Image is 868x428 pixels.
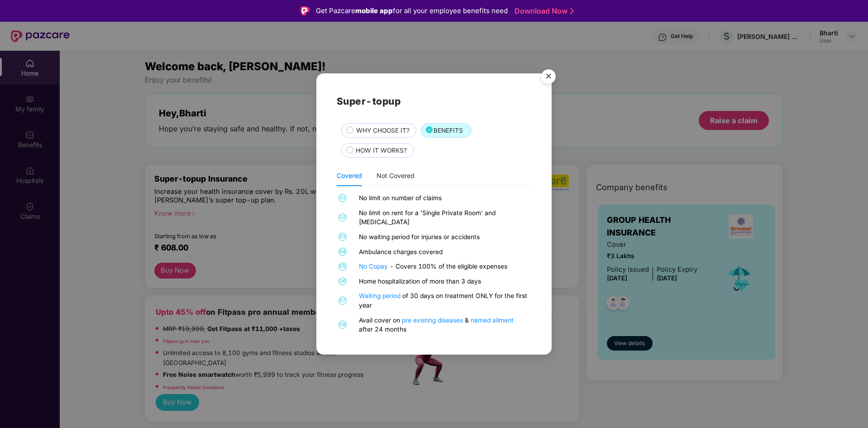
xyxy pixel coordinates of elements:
[359,291,529,310] div: of 30 days on treatment ONLY for the first year
[355,6,393,15] strong: mobile app
[359,277,529,286] div: Home hospitalization of more than 3 days
[337,171,362,181] div: Covered
[356,126,410,136] span: WHY CHOOSE IT?
[359,263,390,270] a: No Copay
[300,6,310,15] img: Logo
[570,6,574,16] img: Stroke
[536,65,560,89] button: Close
[339,297,347,305] span: 07
[359,292,402,299] a: Waiting period
[339,233,347,241] span: 03
[434,126,463,136] span: BENEFITS
[359,247,529,257] div: Ambulance charges covered
[337,94,531,109] h2: Super-topup
[339,194,347,202] span: 01
[359,232,529,242] div: No waiting period for injuries or accidents
[356,146,407,156] span: HOW IT WORKS?
[515,6,571,16] a: Download Now
[359,262,529,271] div: - Covers 100% of the eligible expenses
[359,208,529,227] div: No limit on rent for a 'Single Private Room' and [MEDICAL_DATA]
[359,316,529,334] div: Avail cover on & after 24 months
[377,171,415,181] div: Not Covered
[339,263,347,271] span: 05
[316,5,508,16] div: Get Pazcare for all your employee benefits need
[536,65,561,91] img: svg+xml;base64,PHN2ZyB4bWxucz0iaHR0cDovL3d3dy53My5vcmcvMjAwMC9zdmciIHdpZHRoPSI1NiIgaGVpZ2h0PSI1Ni...
[402,317,465,324] a: pre existing diseases
[339,213,347,221] span: 02
[339,248,347,256] span: 04
[471,317,514,324] a: named ailment
[339,321,347,329] span: 08
[359,193,529,203] div: No limit on number of claims
[339,277,347,285] span: 06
